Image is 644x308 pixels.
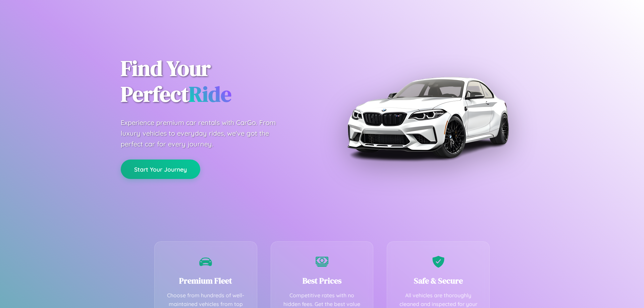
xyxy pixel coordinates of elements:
[281,275,363,286] h3: Best Prices
[344,34,512,201] img: Premium BMW car rental vehicle
[121,56,312,107] h1: Find Your Perfect
[397,275,479,286] h3: Safe & Secure
[121,117,288,149] p: Experience premium car rentals with CarGo. From luxury vehicles to everyday rides, we've got the ...
[121,160,200,179] button: Start Your Journey
[189,79,231,109] span: Ride
[165,275,247,286] h3: Premium Fleet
